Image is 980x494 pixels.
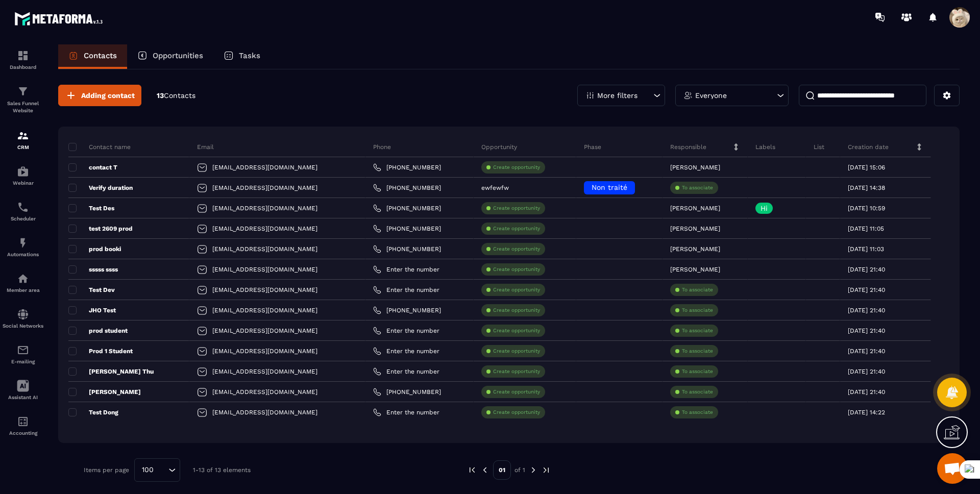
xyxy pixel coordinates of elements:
p: Verify duration [68,184,133,192]
p: [DATE] 21:40 [848,368,885,375]
p: of 1 [514,466,525,474]
p: Dashboard [3,64,43,70]
p: Prod 1 Student [68,347,133,355]
img: prev [468,465,477,475]
img: formation [17,85,29,97]
p: Email [197,143,214,151]
p: [DATE] 14:38 [848,184,885,191]
img: logo [14,9,106,28]
img: email [17,344,29,356]
a: formationformationSales Funnel Website [3,78,43,122]
p: To associate [682,409,713,416]
p: CRM [3,144,43,150]
p: 13 [157,91,195,101]
span: Adding contact [81,90,135,101]
a: Contacts [58,44,127,69]
p: Scheduler [3,216,43,221]
a: [PHONE_NUMBER] [373,388,441,396]
p: List [814,143,824,151]
p: sssss ssss [68,265,118,274]
p: To associate [682,348,713,355]
span: Contacts [164,91,195,100]
p: Create opportunity [493,225,540,232]
a: formationformationDashboard [3,42,43,78]
span: 100 [138,464,157,476]
img: formation [17,130,29,142]
a: Opportunities [127,44,213,69]
p: Contact name [68,143,131,151]
p: Test Dev [68,286,115,294]
img: automations [17,237,29,249]
p: test 2609 prod [68,225,133,233]
p: Creation date [848,143,889,151]
p: [PERSON_NAME] Thu [68,367,154,376]
p: To associate [682,307,713,314]
p: Test Dong [68,408,118,416]
p: JHO Test [68,306,116,314]
p: Opportunity [481,143,517,151]
p: Phase [584,143,601,151]
p: Accounting [3,430,43,436]
p: Responsible [670,143,706,151]
a: [PHONE_NUMBER] [373,184,441,192]
img: next [542,465,551,475]
p: Webinar [3,180,43,186]
p: Labels [755,143,775,151]
img: next [529,465,538,475]
p: [DATE] 21:40 [848,388,885,396]
a: accountantaccountantAccounting [3,408,43,443]
p: Tasks [239,51,260,60]
p: [PERSON_NAME] [68,388,141,396]
span: Non traité [592,183,627,191]
p: To associate [682,327,713,334]
p: [DATE] 14:22 [848,409,885,416]
p: Test Des [68,204,114,212]
p: Member area [3,287,43,293]
p: Everyone [695,92,727,99]
p: To associate [682,184,713,191]
p: Opportunities [153,51,203,60]
a: Tasks [213,44,271,69]
p: Items per page [84,466,129,474]
p: Hi [761,205,768,212]
p: [DATE] 10:59 [848,205,885,212]
p: Create opportunity [493,205,540,212]
img: formation [17,50,29,62]
a: Assistant AI [3,372,43,408]
div: Search for option [134,458,180,482]
img: automations [17,165,29,178]
a: [PHONE_NUMBER] [373,163,441,171]
p: To associate [682,368,713,375]
p: prod student [68,327,128,335]
img: automations [17,273,29,285]
p: contact T [68,163,117,171]
p: [PERSON_NAME] [670,225,720,232]
a: formationformationCRM [3,122,43,158]
p: To associate [682,388,713,396]
p: Create opportunity [493,327,540,334]
a: automationsautomationsWebinar [3,158,43,193]
img: social-network [17,308,29,320]
p: [DATE] 21:40 [848,348,885,355]
p: ewfewfw [481,184,509,191]
p: Contacts [84,51,117,60]
p: [DATE] 21:40 [848,286,885,293]
p: Create opportunity [493,266,540,273]
p: [DATE] 21:40 [848,307,885,314]
p: [PERSON_NAME] [670,164,720,171]
p: 1-13 of 13 elements [193,466,251,474]
p: Create opportunity [493,286,540,293]
a: social-networksocial-networkSocial Networks [3,301,43,336]
button: Adding contact [58,85,141,106]
img: accountant [17,415,29,428]
p: E-mailing [3,359,43,364]
p: Create opportunity [493,388,540,396]
p: [DATE] 21:40 [848,266,885,273]
p: Create opportunity [493,164,540,171]
p: More filters [597,92,638,99]
a: emailemailE-mailing [3,336,43,372]
p: Phone [373,143,391,151]
p: Create opportunity [493,307,540,314]
a: automationsautomationsMember area [3,265,43,301]
p: [DATE] 15:06 [848,164,885,171]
